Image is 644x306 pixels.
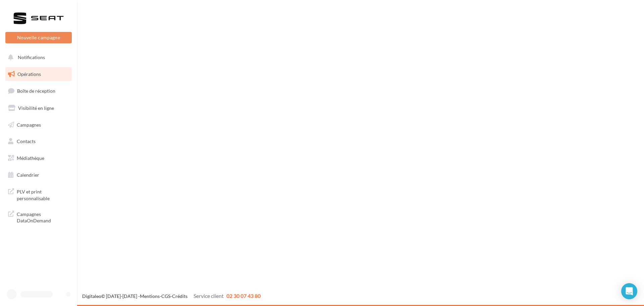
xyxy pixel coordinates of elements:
a: Visibilité en ligne [4,101,73,115]
a: Calendrier [4,168,73,182]
span: Calendrier [17,172,39,178]
span: Contacts [17,138,36,144]
span: Opérations [17,71,41,77]
span: © [DATE]-[DATE] - - - [82,293,261,299]
span: Campagnes DataOnDemand [17,210,69,224]
span: Médiathèque [17,155,44,161]
span: Campagnes [17,122,41,127]
a: Digitaleo [82,293,101,299]
div: Open Intercom Messenger [621,283,637,299]
a: Médiathèque [4,151,73,165]
span: 02 30 07 43 80 [226,293,261,299]
a: Contacts [4,134,73,148]
a: Opérations [4,67,73,81]
a: Mentions [140,293,160,299]
a: Crédits [172,293,187,299]
span: Notifications [18,54,45,60]
a: PLV et print personnalisable [4,184,73,204]
span: PLV et print personnalisable [17,187,69,202]
a: CGS [161,293,170,299]
span: Boîte de réception [17,88,55,94]
button: Notifications [4,50,70,64]
a: Boîte de réception [4,84,73,98]
span: Service client [194,293,224,299]
a: Campagnes [4,118,73,132]
button: Nouvelle campagne [5,32,72,43]
span: Visibilité en ligne [18,105,54,111]
a: Campagnes DataOnDemand [4,207,73,227]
